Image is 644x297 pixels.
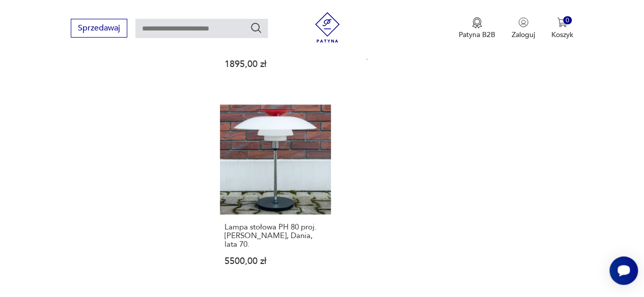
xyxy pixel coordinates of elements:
[512,30,535,40] p: Zaloguj
[346,51,447,60] p: 1665,00 zł
[459,17,495,40] button: Patyna B2B
[71,19,127,38] button: Sprzedawaj
[518,17,528,27] img: Ikonka użytkownika
[472,17,482,28] img: Ikona medalu
[250,22,262,34] button: Szukaj
[220,105,331,286] a: Lampa stołowa PH 80 proj. Poul Henningsen, Dania, lata 70.Lampa stołowa PH 80 proj. [PERSON_NAME]...
[557,17,567,27] img: Ikona koszyka
[551,17,573,40] button: 0Koszyk
[563,16,572,25] div: 0
[551,30,573,40] p: Koszyk
[225,60,326,69] p: 1895,00 zł
[512,17,535,40] button: Zaloguj
[225,257,326,266] p: 5500,00 zł
[71,25,127,32] a: Sprzedawaj
[225,223,326,249] h3: Lampa stołowa PH 80 proj. [PERSON_NAME], Dania, lata 70.
[459,30,495,40] p: Patyna B2B
[609,256,638,285] iframe: Smartsupp widget button
[459,17,495,40] a: Ikona medaluPatyna B2B
[312,12,343,43] img: Patyna - sklep z meblami i dekoracjami vintage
